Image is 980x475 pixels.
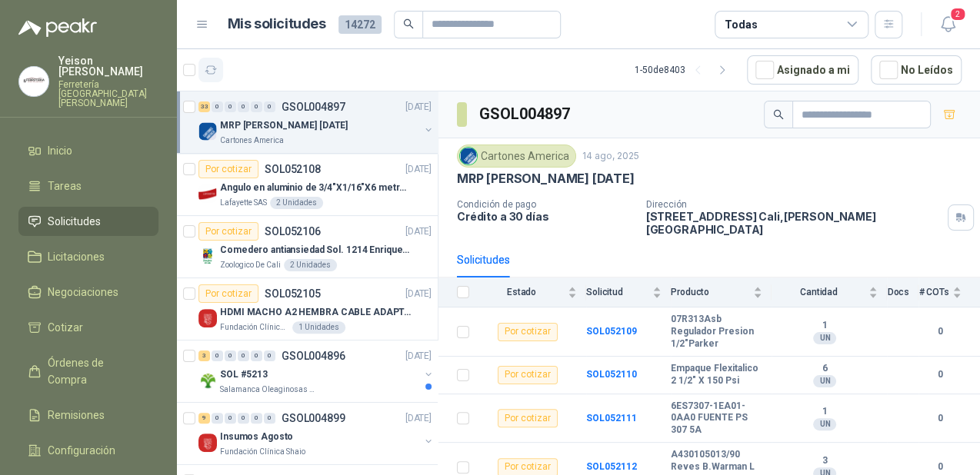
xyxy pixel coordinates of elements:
[405,224,432,239] p: [DATE]
[18,242,158,271] a: Licitaciones
[198,122,217,141] img: Company Logo
[198,247,217,265] img: Company Logo
[284,259,337,271] div: 2 Unidades
[772,287,865,297] span: Cantidad
[772,363,878,375] b: 6
[646,199,942,210] p: Dirección
[18,18,97,37] img: Logo peakr
[586,369,637,380] b: SOL052110
[58,80,158,108] p: Ferretería [GEOGRAPHIC_DATA][PERSON_NAME]
[177,278,438,340] a: Por cotizarSOL052105[DATE] Company LogoHDMI MACHO A2 HEMBRA CABLE ADAPTADOR CONVERTIDOR FOR MONIT...
[671,314,762,350] b: 07R313Asb Regulador Presion 1/2"Parker
[198,184,217,203] img: Company Logo
[198,413,210,424] div: 9
[251,101,262,112] div: 0
[48,178,82,194] span: Tareas
[457,251,510,268] div: Solicitudes
[238,413,249,424] div: 0
[772,455,878,467] b: 3
[582,149,639,164] p: 14 ago, 2025
[198,222,258,241] div: Por cotizar
[813,418,836,430] div: UN
[212,413,223,424] div: 0
[871,55,962,85] button: No Leídos
[498,366,558,384] div: Por cotizar
[198,101,210,112] div: 33
[18,171,158,201] a: Tareas
[405,349,432,364] p: [DATE]
[918,411,962,426] b: 0
[48,407,105,424] span: Remisiones
[220,321,289,334] p: Fundación Clínica Shaio
[586,461,637,472] b: SOL052112
[282,101,345,112] p: GSOL004897
[198,350,210,361] div: 3
[225,413,236,424] div: 0
[212,350,223,361] div: 0
[586,326,637,337] a: SOL052109
[212,101,223,112] div: 0
[238,350,249,361] div: 0
[48,442,115,459] span: Configuración
[251,413,262,424] div: 0
[725,16,757,33] div: Todas
[478,287,565,297] span: Estado
[48,284,118,301] span: Negociaciones
[198,98,435,147] a: 33 0 0 0 0 0 GSOL004897[DATE] Company LogoMRP [PERSON_NAME] [DATE]Cartones America
[220,181,412,195] p: Angulo en aluminio de 3/4"X1/16"X6 metros color Anolok
[48,142,72,159] span: Inicio
[403,18,414,29] span: search
[225,350,236,361] div: 0
[270,197,323,209] div: 2 Unidades
[198,433,217,452] img: Company Logo
[646,210,942,236] p: [STREET_ADDRESS] Cali , [PERSON_NAME][GEOGRAPHIC_DATA]
[48,213,101,230] span: Solicitudes
[934,11,962,38] button: 2
[18,207,158,236] a: Solicitudes
[220,118,348,133] p: MRP [PERSON_NAME] [DATE]
[918,367,962,382] b: 0
[198,409,435,458] a: 9 0 0 0 0 0 GSOL004899[DATE] Company LogoInsumos AgostoFundación Clínica Shaio
[198,160,258,178] div: Por cotizar
[18,313,158,342] a: Cotizar
[457,210,634,223] p: Crédito a 30 días
[478,277,586,307] th: Estado
[457,171,635,187] p: MRP [PERSON_NAME] [DATE]
[198,309,217,327] img: Company Logo
[198,284,258,303] div: Por cotizar
[949,7,966,22] span: 2
[918,324,962,339] b: 0
[918,460,962,474] b: 0
[813,375,836,387] div: UN
[635,58,735,82] div: 1 - 50 de 8403
[265,164,321,174] p: SOL052108
[457,144,576,168] div: Cartones America
[586,413,637,424] a: SOL052111
[198,371,217,390] img: Company Logo
[48,248,105,265] span: Licitaciones
[220,384,317,396] p: Salamanca Oleaginosas SAS
[58,55,158,77] p: Yeison [PERSON_NAME]
[282,413,345,424] p: GSOL004899
[747,55,858,85] button: Asignado a mi
[264,101,275,112] div: 0
[498,409,558,427] div: Por cotizar
[228,13,326,35] h1: Mis solicitudes
[671,277,772,307] th: Producto
[405,162,432,177] p: [DATE]
[220,135,284,147] p: Cartones America
[460,148,477,164] img: Company Logo
[265,288,321,299] p: SOL052105
[264,350,275,361] div: 0
[48,319,83,336] span: Cotizar
[19,67,48,96] img: Company Logo
[586,287,649,297] span: Solicitud
[405,287,432,301] p: [DATE]
[265,226,321,237] p: SOL052106
[772,320,878,332] b: 1
[918,287,949,297] span: # COTs
[887,277,918,307] th: Docs
[220,305,412,320] p: HDMI MACHO A2 HEMBRA CABLE ADAPTADOR CONVERTIDOR FOR MONIT
[251,350,262,361] div: 0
